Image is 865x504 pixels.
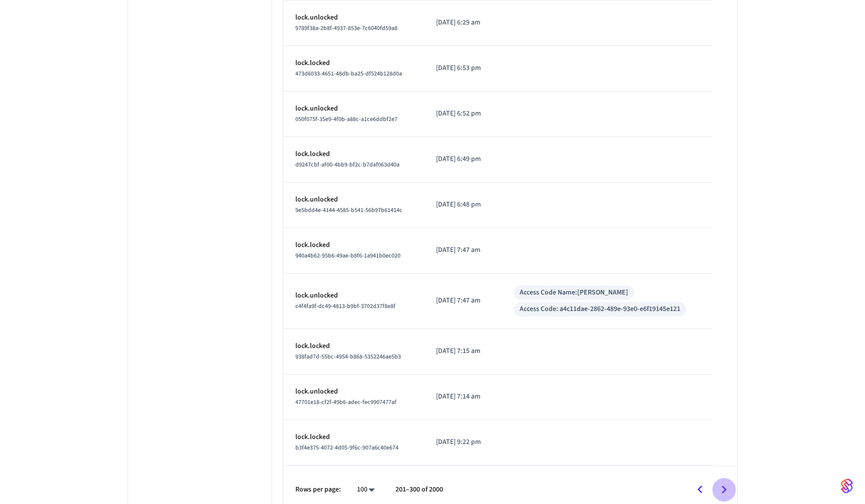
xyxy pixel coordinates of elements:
[295,115,397,123] span: 050f075f-35e9-4f0b-a88c-a1ce6ddbf2e7
[295,341,412,351] p: lock.locked
[436,346,490,356] p: [DATE] 7:15 am
[436,437,490,447] p: [DATE] 9:22 pm
[295,24,397,32] span: 9789f38a-2b8f-4937-853e-7c6040fd59a8
[436,245,490,255] p: [DATE] 7:47 am
[295,251,400,260] span: 940a4b62-95b6-49ae-b8f6-1a941b0ec020
[436,154,490,164] p: [DATE] 6:49 pm
[436,295,490,306] p: [DATE] 7:47 am
[295,103,412,114] p: lock.unlocked
[295,352,401,361] span: 938fad7d-55bc-4954-b868-5352246ae5b3
[436,199,490,210] p: [DATE] 6:48 pm
[295,240,412,250] p: lock.locked
[295,160,399,169] span: d9247cbf-af00-4bb9-bf2c-b7daf063d40a
[295,443,398,452] span: b3f4e375-4072-4d05-9f6c-907a6c40e674
[436,63,490,73] p: [DATE] 6:53 pm
[841,478,853,494] img: SeamLogoGradient.69752ec5.svg
[295,398,396,406] span: 47701e18-cf2f-49b6-adec-fec9907477af
[712,478,736,501] button: Go to next page
[520,287,628,298] div: Access Code Name: [PERSON_NAME]
[395,484,443,495] p: 201–300 of 2000
[520,304,680,314] div: Access Code: a4c11dae-2862-489e-93e0-e6f19145e121
[295,194,412,205] p: lock.unlocked
[436,391,490,402] p: [DATE] 7:14 am
[295,302,395,310] span: c4f4fa9f-dc49-4813-b9bf-3702d37f8e8f
[436,17,490,28] p: [DATE] 6:29 am
[295,290,412,301] p: lock.unlocked
[295,432,412,442] p: lock.locked
[295,69,402,78] span: 473d6033-4651-48db-ba25-df524b128d0a
[295,58,412,68] p: lock.locked
[688,478,712,501] button: Go to previous page
[436,108,490,119] p: [DATE] 6:52 pm
[295,12,412,23] p: lock.unlocked
[295,386,412,397] p: lock.unlocked
[353,482,379,497] div: 100
[295,484,341,495] p: Rows per page:
[295,206,402,214] span: 9e5bdd4e-4144-4585-b541-56b97b61414c
[295,149,412,159] p: lock.locked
